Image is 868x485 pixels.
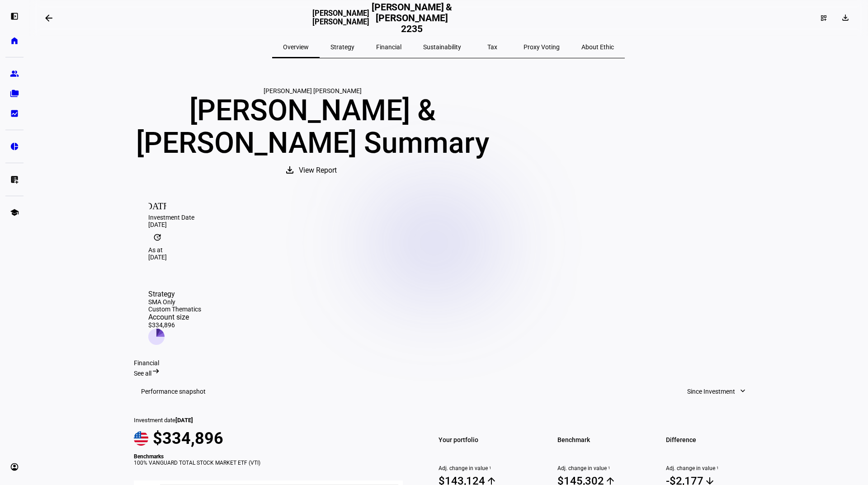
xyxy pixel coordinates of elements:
[134,94,491,160] div: [PERSON_NAME] & [PERSON_NAME] Summary
[524,44,560,50] span: Proxy Voting
[148,228,166,246] mat-icon: update
[841,13,850,22] mat-icon: download
[148,214,749,221] div: Investment Date
[439,433,536,446] span: Your portfolio
[715,465,719,471] sup: 1
[820,14,827,22] mat-icon: dashboard_customize
[10,208,19,217] eth-mat-symbol: school
[148,254,749,261] div: [DATE]
[151,367,160,376] mat-icon: arrow_right_alt
[148,246,749,254] div: As at
[581,44,614,50] span: About Ethic
[134,87,491,94] div: [PERSON_NAME] [PERSON_NAME]
[10,142,19,151] eth-mat-symbol: pie_chart
[557,465,655,471] span: Adj. change in value
[369,2,455,34] h2: [PERSON_NAME] & [PERSON_NAME] 2235
[488,465,491,471] sup: 1
[666,465,763,471] span: Adj. change in value
[10,36,19,45] eth-mat-symbol: home
[148,290,201,298] div: Strategy
[5,137,24,155] a: pie_chart
[148,321,201,329] div: $334,896
[43,13,54,24] mat-icon: arrow_backwards
[10,89,19,98] eth-mat-symbol: folder_copy
[5,32,24,50] a: home
[134,370,151,377] span: See all
[134,453,413,460] div: Benchmarks
[148,298,201,306] div: SMA Only
[10,462,19,471] eth-mat-symbol: account_circle
[148,313,201,321] div: Account size
[141,388,206,395] h3: Performance snapshot
[10,12,19,21] eth-mat-symbol: left_panel_open
[330,44,354,50] span: Strategy
[5,85,24,103] a: folder_copy
[275,160,349,181] button: View Report
[5,104,24,122] a: bid_landscape
[10,69,19,78] eth-mat-symbol: group
[10,175,19,184] eth-mat-symbol: list_alt_add
[284,165,295,175] mat-icon: download
[687,382,735,400] span: Since Investment
[283,44,309,50] span: Overview
[134,460,413,466] div: 100% VANGUARD TOTAL STOCK MARKET ETF (VTI)
[666,433,763,446] span: Difference
[299,160,337,181] span: View Report
[134,417,413,424] div: Investment date
[738,386,747,396] mat-icon: expand_more
[148,306,201,313] div: Custom Thematics
[153,429,223,448] span: $334,896
[175,417,193,424] span: [DATE]
[607,465,610,471] sup: 1
[134,359,763,367] div: Financial
[10,109,19,118] eth-mat-symbol: bid_landscape
[148,221,749,228] div: [DATE]
[487,44,497,50] span: Tax
[557,433,655,446] span: Benchmark
[312,9,369,33] h3: [PERSON_NAME] [PERSON_NAME]
[148,196,166,214] mat-icon: [DATE]
[423,44,461,50] span: Sustainability
[439,465,536,471] span: Adj. change in value
[5,65,24,83] a: group
[678,382,756,400] button: Since Investment
[376,44,401,50] span: Financial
